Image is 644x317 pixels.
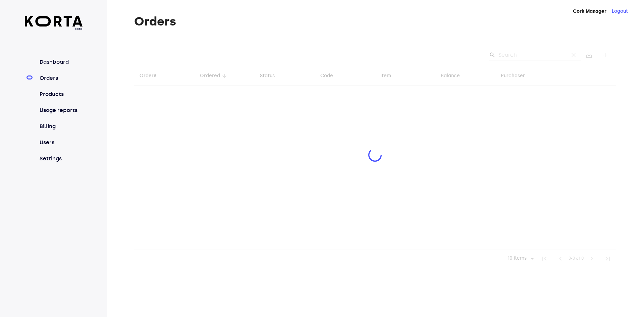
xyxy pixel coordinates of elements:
[38,139,83,147] a: Users
[38,74,83,82] a: Orders
[38,155,83,163] a: Settings
[38,122,83,130] a: Billing
[612,8,628,15] button: Logout
[134,15,616,28] h1: Orders
[25,16,83,31] a: beta
[573,8,606,14] strong: Cork Manager
[38,90,83,98] a: Products
[38,58,83,66] a: Dashboard
[25,16,83,27] img: Korta
[38,106,83,114] a: Usage reports
[25,27,83,31] span: beta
